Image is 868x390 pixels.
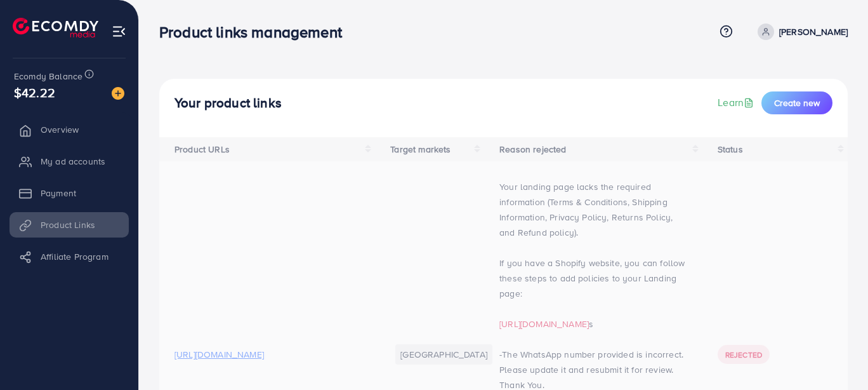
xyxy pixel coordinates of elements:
img: logo [13,18,98,37]
span: $42.22 [14,83,55,102]
a: Learn [718,95,756,110]
span: Ecomdy Balance [14,70,82,83]
img: image [112,87,124,100]
img: menu [112,24,126,39]
button: Create new [761,91,832,114]
h3: Product links management [159,23,352,41]
span: Create new [774,97,820,109]
a: [PERSON_NAME] [753,24,848,40]
h4: Your product links [174,95,282,111]
p: [PERSON_NAME] [779,24,848,39]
